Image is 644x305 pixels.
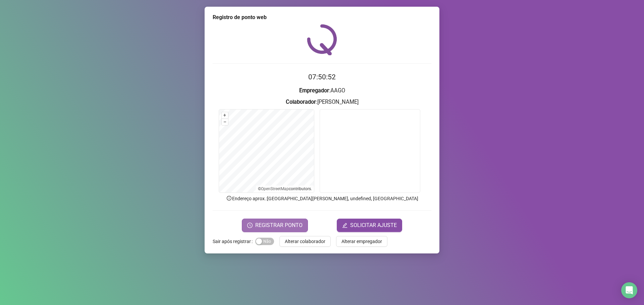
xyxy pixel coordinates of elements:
[261,186,289,191] a: OpenStreetMap
[308,73,336,81] time: 07:50:52
[226,195,232,201] span: info-circle
[213,98,431,106] h3: : [PERSON_NAME]
[247,223,253,228] span: clock-circle
[342,223,347,228] span: edit
[621,282,637,298] div: Open Intercom Messenger
[255,221,303,229] span: REGISTRAR PONTO
[242,219,308,232] button: REGISTRAR PONTO
[258,186,312,191] li: © contributors.
[336,236,387,247] button: Alterar empregador
[213,86,431,95] h3: : AAGO
[341,238,382,245] span: Alterar empregador
[299,87,329,94] strong: Empregador
[307,24,337,55] img: QRPoint
[213,13,431,21] div: Registro de ponto web
[213,236,255,247] label: Sair após registrar
[286,99,316,105] strong: Colaborador
[350,221,397,229] span: SOLICITAR AJUSTE
[222,112,228,119] button: +
[337,219,402,232] button: editSOLICITAR AJUSTE
[213,195,431,202] p: Endereço aprox. : [GEOGRAPHIC_DATA][PERSON_NAME], undefined, [GEOGRAPHIC_DATA]
[279,236,331,247] button: Alterar colaborador
[222,119,228,125] button: –
[285,238,325,245] span: Alterar colaborador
